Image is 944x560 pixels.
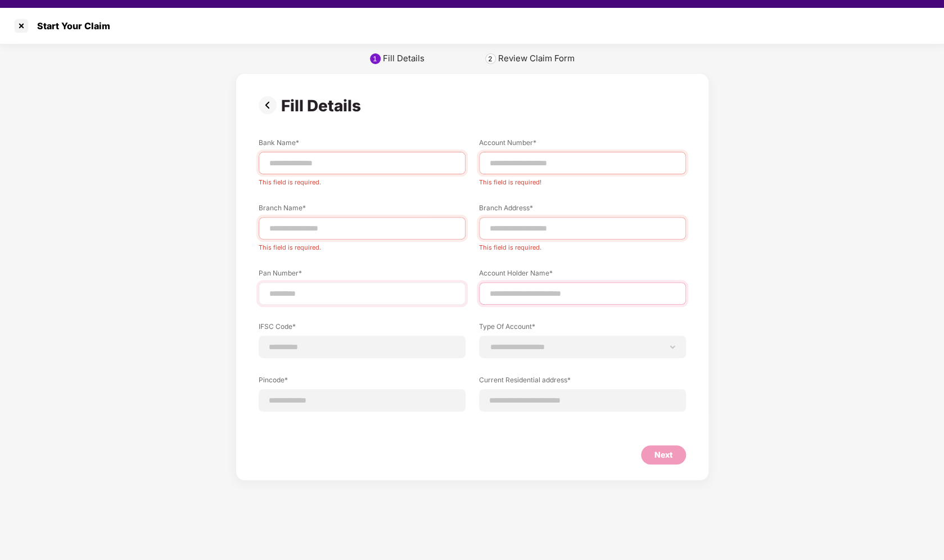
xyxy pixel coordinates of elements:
img: svg+xml;base64,PHN2ZyBpZD0iUHJldi0zMngzMiIgeG1sbnM9Imh0dHA6Ly93d3cudzMub3JnLzIwMDAvc3ZnIiB3aWR0aD... [259,96,281,114]
div: 1 [373,55,377,63]
div: This field is required. [479,240,686,251]
label: Pincode* [259,375,466,389]
label: Branch Name* [259,203,466,217]
label: IFSC Code* [259,322,466,336]
div: Review Claim Form [498,53,575,64]
label: Account Holder Name* [479,268,686,282]
label: Branch Address* [479,203,686,217]
div: This field is required! [479,174,686,186]
label: Current Residential address* [479,375,686,389]
div: This field is required. [259,240,466,251]
label: Bank Name* [259,138,466,152]
label: Pan Number* [259,268,466,282]
div: Start Your Claim [30,20,110,31]
label: Type Of Account* [479,322,686,336]
div: Fill Details [383,53,424,64]
div: Next [654,449,672,461]
div: This field is required. [259,174,466,186]
div: 2 [488,55,493,63]
label: Account Number* [479,138,686,152]
div: Fill Details [281,96,365,115]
